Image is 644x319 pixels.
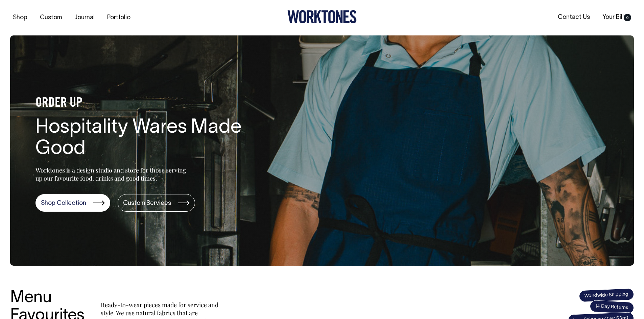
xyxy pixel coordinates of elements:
a: Custom Services [118,194,195,212]
h1: Hospitality Wares Made Good [35,117,252,160]
span: 14 Day Returns [590,300,634,314]
p: Worktones is a design studio and store for those serving up our favourite food, drinks and good t... [35,166,189,182]
span: Worldwide Shipping [579,288,634,302]
a: Portfolio [104,12,133,23]
a: Shop [10,12,30,23]
a: Your Bill0 [600,12,634,23]
a: Custom [37,12,65,23]
a: Shop Collection [35,194,110,212]
a: Contact Us [555,12,593,23]
span: 0 [624,14,631,21]
a: Journal [72,12,97,23]
h4: ORDER UP [35,96,252,110]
